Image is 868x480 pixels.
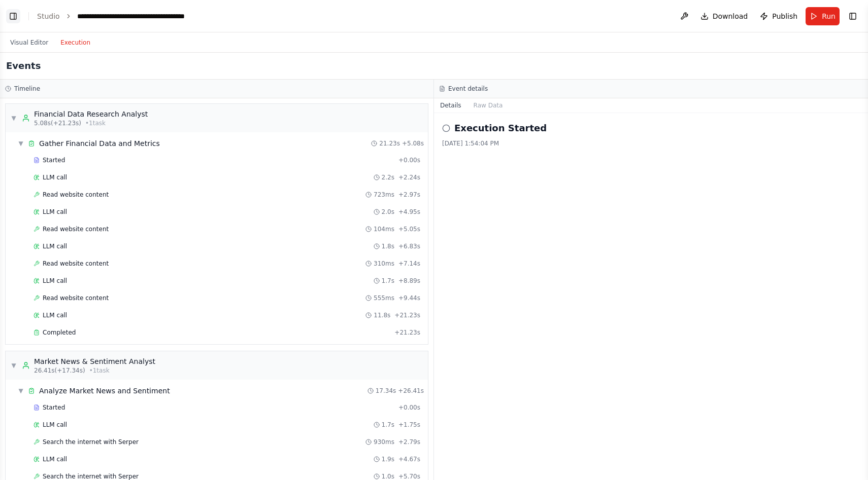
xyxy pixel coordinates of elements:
span: + 8.89s [398,277,420,285]
span: Publish [772,11,797,21]
span: Read website content [43,294,109,302]
span: Started [43,156,65,164]
button: Details [434,98,468,113]
button: Show left sidebar [6,9,20,23]
span: LLM call [43,208,67,216]
nav: breadcrumb [37,11,191,21]
span: + 2.24s [398,173,420,181]
span: + 5.08s [402,139,424,147]
span: 1.9s [382,455,394,463]
span: + 5.05s [398,225,420,233]
span: 21.23s [379,139,400,147]
span: + 21.23s [394,311,420,319]
span: 2.2s [382,173,394,181]
span: 11.8s [374,311,390,319]
button: Show right sidebar [846,9,860,23]
span: LLM call [43,455,67,463]
span: + 21.23s [394,328,420,337]
h2: Events [6,59,41,73]
span: LLM call [43,277,67,285]
span: Read website content [43,225,109,233]
span: Read website content [43,191,109,199]
h3: Event details [448,85,488,93]
button: Run [806,7,840,25]
span: ▼ [18,139,24,147]
span: + 4.67s [398,455,420,463]
div: Market News & Sentiment Analyst [34,356,155,366]
span: • 1 task [89,366,110,375]
span: + 7.14s [398,260,420,268]
span: + 9.44s [398,294,420,302]
a: Studio [37,12,60,20]
span: 2.0s [382,208,394,216]
button: Download [696,7,752,25]
span: 26.41s (+17.34s) [34,366,85,375]
h2: Execution Started [454,121,547,135]
span: + 0.00s [398,156,420,164]
span: 723ms [374,191,394,199]
span: LLM call [43,173,67,181]
span: ▼ [11,114,17,122]
span: Read website content [43,260,109,268]
span: + 2.97s [398,191,420,199]
span: LLM call [43,242,67,250]
div: Gather Financial Data and Metrics [39,138,160,149]
span: Completed [43,328,76,337]
span: • 1 task [85,119,106,127]
div: Financial Data Research Analyst [34,109,148,119]
span: ▼ [18,387,24,395]
span: 104ms [374,225,394,233]
span: ▼ [11,361,17,370]
span: + 26.41s [398,387,424,395]
span: + 4.95s [398,208,420,216]
div: Analyze Market News and Sentiment [39,386,170,396]
span: LLM call [43,421,67,429]
span: 930ms [374,438,394,446]
span: 1.7s [382,277,394,285]
span: 5.08s (+21.23s) [34,119,81,127]
div: [DATE] 1:54:04 PM [442,139,860,147]
span: + 1.75s [398,421,420,429]
span: Download [713,11,748,21]
span: + 6.83s [398,242,420,250]
button: Publish [756,7,802,25]
span: Search the internet with Serper [43,438,139,446]
button: Execution [54,36,96,49]
span: 1.7s [382,421,394,429]
span: 555ms [374,294,394,302]
span: 1.8s [382,242,394,250]
span: + 2.79s [398,438,420,446]
span: + 0.00s [398,403,420,412]
span: Started [43,403,65,412]
span: 310ms [374,260,394,268]
span: LLM call [43,311,67,319]
span: 17.34s [376,387,396,395]
button: Raw Data [468,98,509,113]
h3: Timeline [14,85,40,93]
span: Run [822,11,836,21]
button: Visual Editor [4,36,54,49]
